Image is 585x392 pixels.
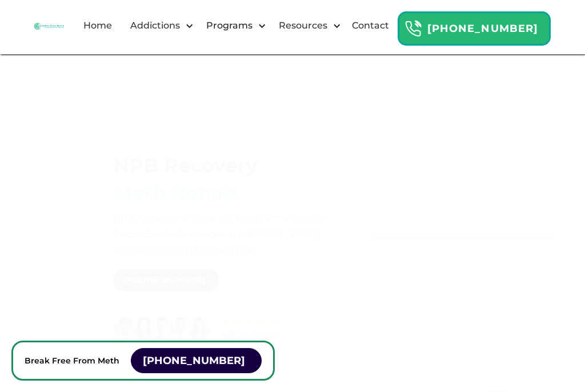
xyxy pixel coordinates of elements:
[187,316,211,341] img: A woman in a business suit posing for a picture.
[150,316,175,341] img: A man with a beard and a mustache.
[404,20,422,38] img: Header Calendar Icons
[113,182,237,204] h1: Meth Rehab
[113,155,258,177] h1: NPB Recovery
[269,7,344,44] div: Resources
[222,330,240,339] strong: 4.8/5
[25,354,119,367] p: Break Free From Meth
[197,7,269,44] div: Programs
[113,209,331,258] p: NPB Recovery offers a full spectrum of care to help individuals overcome [MEDICAL_DATA] and regai...
[113,316,138,341] img: A man with a beard smiling at the camera.
[276,19,330,33] div: Resources
[121,7,197,44] div: Addictions
[143,354,245,367] strong: [PHONE_NUMBER]
[222,329,278,340] div: on Google
[169,316,193,341] img: A man with a beard wearing a white shirt and black tie.
[123,275,205,285] strong: [PHONE_NUMBER]
[127,19,183,33] div: Addictions
[427,22,538,35] strong: [PHONE_NUMBER]
[113,269,219,291] a: [PHONE_NUMBER]
[345,7,396,44] a: Contact
[203,19,255,33] div: Programs
[222,317,278,328] img: Stars review icon
[131,316,156,341] img: A woman in a blue shirt is smiling.
[77,7,119,44] a: Home
[131,348,262,373] a: [PHONE_NUMBER]
[398,6,551,46] a: Header Calendar Icons[PHONE_NUMBER]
